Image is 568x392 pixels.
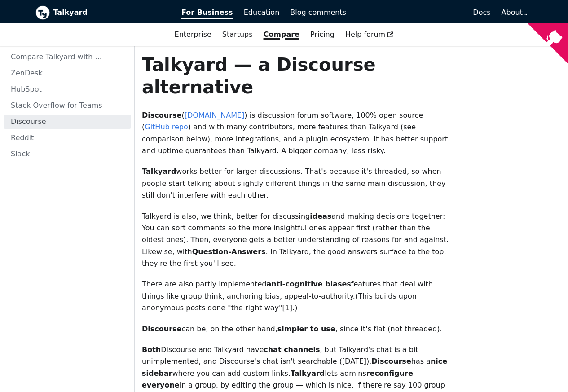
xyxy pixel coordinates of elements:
a: Help forum [340,27,399,42]
strong: Talkyard [142,167,176,176]
a: Stack Overflow for Teams [4,98,131,113]
a: Reddit [4,131,131,145]
a: About [502,8,528,17]
a: Slack [4,147,131,161]
p: ( ) is discussion forum software, 100% open source ( ) and with many contributors, more features ... [142,110,453,157]
span: Education [244,8,280,17]
a: Compare Talkyard with ... [4,50,131,64]
a: HubSpot [4,82,131,97]
strong: ideas [310,212,331,220]
strong: Talkyard [291,369,325,378]
strong: Discourse [142,325,181,333]
img: Talkyard logo [35,5,50,20]
strong: Both [142,345,161,354]
a: Enterprise [169,27,217,42]
span: For Business [181,8,233,19]
strong: anti-cognitive biases [266,280,351,288]
strong: Discourse [142,111,181,119]
span: Help forum [345,30,394,39]
a: [DOMAIN_NAME] [185,111,245,119]
a: Education [238,5,285,20]
strong: reconfigure everyone [142,369,413,389]
strong: Discourse [371,357,411,366]
a: Pricing [305,27,340,42]
p: There are also partly implemented features that deal with things like group think, anchoring bias... [142,278,453,314]
strong: chat channels [264,345,320,354]
a: GitHub repo [145,123,188,131]
p: can be, on the other hand, , since it's flat (not threaded). [142,323,453,335]
a: For Business [176,5,238,20]
a: Talkyard logoTalkyard [35,5,169,20]
a: Blog comments [285,5,352,20]
strong: nice sidebar [142,357,447,377]
a: Startups [217,27,258,42]
p: works better for larger discussions. That's because it's threaded, so when people start talking a... [142,166,453,201]
span: Docs [473,8,490,17]
strong: simpler to use [277,325,335,333]
h1: Talkyard — a Discourse alternative [142,53,453,98]
b: Talkyard [53,7,169,18]
a: Discourse [4,115,131,129]
a: Compare [264,30,299,39]
span: Blog comments [290,8,346,17]
a: ZenDesk [4,66,131,80]
strong: Question-Answers [192,247,266,256]
a: Docs [352,5,496,20]
p: Talkyard is also, we think, better for discussing and making decisions together: You can sort com... [142,211,453,270]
